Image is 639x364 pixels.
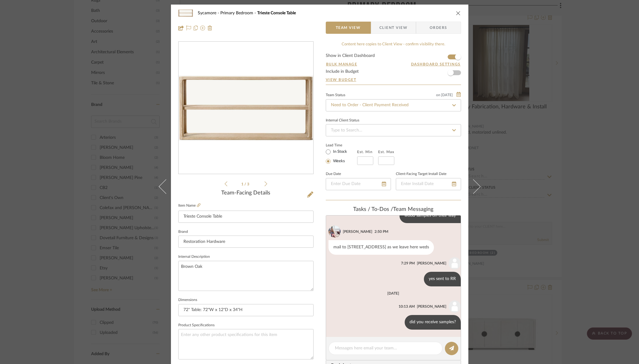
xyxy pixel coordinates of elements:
[241,182,244,186] span: 1
[449,257,461,269] img: user_avatar.png
[357,150,373,154] label: Est. Min
[343,229,372,234] div: [PERSON_NAME]
[178,203,201,208] label: Item Name
[326,94,345,97] div: Team Status
[326,119,359,122] div: Internal Client Status
[378,150,394,154] label: Est. Max
[178,190,314,197] div: Team-Facing Details
[436,93,440,97] span: on
[387,291,399,296] div: [DATE]
[220,11,257,15] span: Primary Bedroom
[247,182,250,186] span: 3
[405,315,461,330] div: did you receive samples?
[326,99,461,111] input: Type to Search…
[208,26,212,30] img: Remove from project
[326,178,391,190] input: Enter Due Date
[449,300,461,313] img: user_avatar.png
[328,240,434,255] div: mail to [STREET_ADDRESS] as we leave here weds
[423,22,454,34] span: Orders
[244,182,247,186] span: /
[396,173,446,176] label: Client-Facing Target Install Date
[198,11,220,15] span: Sycamore
[178,230,188,233] label: Brand
[178,255,210,258] label: Internal Description
[326,41,461,47] div: Content here copies to Client View - confirm visibility there.
[178,324,215,327] label: Product Specifications
[178,304,314,316] input: Enter the dimensions of this item
[401,261,415,266] div: 7:29 PM
[178,211,314,223] input: Enter Item Name
[396,178,461,190] input: Enter Install Date
[257,11,296,15] span: Trieste Console Table
[326,61,358,67] button: Bulk Manage
[178,299,197,302] label: Dimensions
[178,7,193,19] img: 80bf8fa2-cccf-4dc0-9750-83c4c863b9a4_48x40.jpg
[399,304,415,309] div: 10:13 AM
[456,10,461,16] button: close
[326,77,461,82] a: View Budget
[332,159,345,164] label: Weeks
[440,93,453,97] span: [DATE]
[424,272,461,286] div: yes sent to RR
[336,22,361,34] span: Team View
[326,148,357,165] mat-radio-group: Select item type
[326,206,461,213] div: team Messaging
[411,61,461,67] button: Dashboard Settings
[399,208,461,223] div: wood samples on their way
[353,207,393,212] span: Tasks / To-Dos /
[332,149,347,155] label: In Stock
[326,124,461,136] input: Type to Search…
[417,304,446,309] div: [PERSON_NAME]
[328,226,341,238] img: 443c1879-fc31-41c6-898d-8c8e9b8df45c.jpg
[179,42,313,173] div: 0
[179,75,313,141] img: 80bf8fa2-cccf-4dc0-9750-83c4c863b9a4_436x436.jpg
[326,142,357,148] label: Lead Time
[379,22,407,34] span: Client View
[326,173,341,176] label: Due Date
[417,261,446,266] div: [PERSON_NAME]
[178,236,314,248] input: Enter Brand
[375,229,388,234] div: 2:50 PM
